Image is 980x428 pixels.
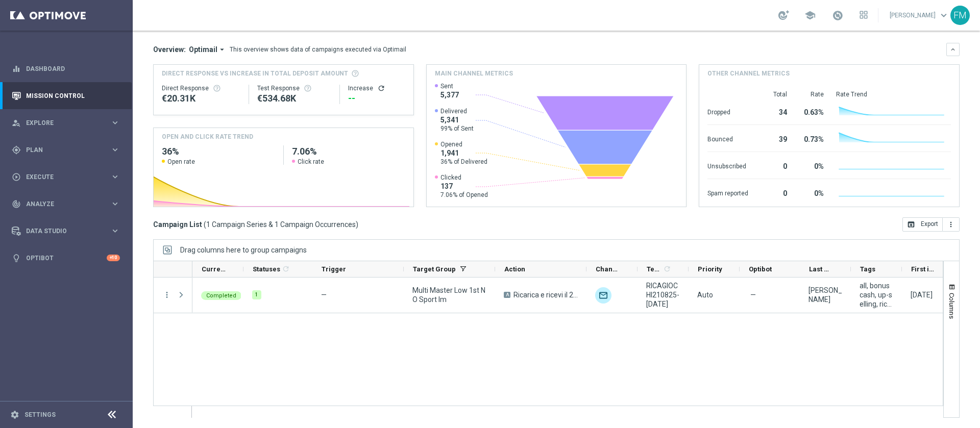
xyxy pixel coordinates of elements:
span: Execute [26,174,110,180]
div: Unsubscribed [707,157,748,173]
div: 0 [761,184,787,200]
span: ) [356,220,358,229]
span: ( [204,220,206,229]
i: refresh [282,265,290,273]
button: Mission Control [11,92,120,100]
span: Calculate column [661,263,671,274]
i: lightbulb [12,254,21,263]
span: Explore [26,120,110,126]
div: play_circle_outline Execute keyboard_arrow_right [11,173,120,181]
button: more_vert [162,290,171,299]
span: A [504,292,510,298]
span: school [804,10,816,21]
div: +10 [107,255,120,261]
span: — [321,291,327,299]
span: Click rate [298,158,324,166]
div: Analyze [12,199,110,209]
h4: Main channel metrics [435,69,513,78]
span: Priority [698,265,722,273]
button: keyboard_arrow_down [946,43,960,56]
button: track_changes Analyze keyboard_arrow_right [11,200,120,208]
i: open_in_browser [907,220,915,229]
a: Optibot [26,244,107,271]
i: keyboard_arrow_right [110,145,120,155]
span: Sent [440,82,459,90]
div: equalizer Dashboard [11,65,120,73]
span: Calculate column [280,263,290,274]
img: Optimail [595,287,611,304]
span: 36% of Delivered [440,158,487,166]
span: Target Group [413,265,456,273]
span: 137 [440,182,488,191]
div: -- [348,92,405,105]
span: 5,377 [440,90,459,99]
div: Rate [799,90,824,98]
span: First in Range [911,265,936,273]
div: Direct Response [162,84,240,92]
h4: Other channel metrics [707,69,790,78]
span: Columns [948,293,956,319]
span: RICAGIOCHI210825- 2025-08-21 [646,281,680,309]
div: Data Studio keyboard_arrow_right [11,227,120,235]
button: more_vert [943,217,960,232]
button: gps_fixed Plan keyboard_arrow_right [11,146,120,154]
i: refresh [663,265,671,273]
div: Explore [12,118,110,128]
span: 5,341 [440,115,474,124]
a: Mission Control [26,82,120,109]
h2: 7.06% [292,145,405,158]
i: keyboard_arrow_right [110,199,120,209]
div: 0 [761,157,787,173]
colored-tag: Completed [201,290,241,300]
span: Ricarica e ricevi il 20% fino a 150€ tutti i giochi [513,290,578,299]
div: 21 Aug 2025, Thursday [911,290,933,299]
div: 39 [761,130,787,146]
button: lightbulb Optibot +10 [11,254,120,262]
div: Press SPACE to select this row. [154,278,192,313]
div: 34 [761,103,787,119]
div: Execute [12,172,110,182]
button: person_search Explore keyboard_arrow_right [11,119,120,127]
div: Plan [12,145,110,155]
span: 1 Campaign Series & 1 Campaign Occurrences [206,220,356,229]
multiple-options-button: Export to CSV [902,220,960,228]
i: equalizer [12,64,21,73]
span: Action [504,265,525,273]
button: open_in_browser Export [902,217,943,232]
button: Optimail arrow_drop_down [186,45,230,54]
span: Current Status [202,265,226,273]
div: €534,684 [257,92,331,105]
div: 0% [799,157,824,173]
i: arrow_drop_down [217,45,227,54]
span: Drag columns here to group campaigns [180,246,307,254]
i: keyboard_arrow_right [110,172,120,182]
span: Templates [647,265,661,273]
span: Plan [26,147,110,153]
span: Auto [697,291,713,299]
span: keyboard_arrow_down [938,10,949,21]
i: play_circle_outline [12,172,21,182]
span: Statuses [253,265,280,273]
span: 1,941 [440,148,487,158]
span: Clicked [440,173,488,182]
button: refresh [377,84,385,92]
span: Opened [440,140,487,148]
div: This overview shows data of campaigns executed via Optimail [230,45,406,54]
span: — [750,290,756,299]
a: [PERSON_NAME]keyboard_arrow_down [889,8,950,23]
span: 99% of Sent [440,124,474,133]
span: Delivered [440,107,474,115]
div: Dropped [707,103,748,119]
span: Multi Master Low 1st NO Sport lm [412,286,486,304]
div: Bounced [707,130,748,146]
i: person_search [12,118,21,128]
i: more_vert [947,220,955,229]
div: Increase [348,84,405,92]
